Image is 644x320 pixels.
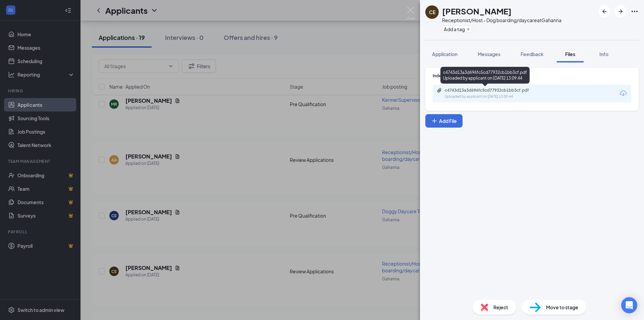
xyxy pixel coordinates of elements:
[442,17,561,24] div: Receptionist/Host - Dog boarding/daycare at Gahanna
[445,88,539,93] div: c4743d13a3d696fc5cd77932cb1bb3cf.pdf
[442,5,512,17] h1: [PERSON_NAME]
[442,26,472,33] button: PlusAdd a tag
[440,67,530,84] div: c4743d13a3d696fc5cd77932cb1bb3cf.pdf Uploaded by applicant on [DATE] 13:09:44
[616,7,625,15] svg: ArrowRight
[437,88,442,93] svg: Paperclip
[493,304,508,311] span: Reject
[600,7,608,15] svg: ArrowLeftNew
[466,27,470,31] svg: Plus
[631,7,639,15] svg: Ellipses
[429,9,435,15] div: CE
[478,51,500,57] span: Messages
[433,73,631,79] div: Indeed Resume
[432,51,458,57] span: Application
[546,304,578,311] span: Move to stage
[599,51,608,57] span: Info
[621,297,637,313] div: Open Intercom Messenger
[437,88,545,99] a: Paperclipc4743d13a3d696fc5cd77932cb1bb3cf.pdfUploaded by applicant on [DATE] 13:09:44
[425,114,463,128] button: Add FilePlus
[614,5,627,17] button: ArrowRight
[619,89,627,97] svg: Download
[598,5,610,17] button: ArrowLeftNew
[445,94,545,99] div: Uploaded by applicant on [DATE] 13:09:44
[431,118,438,124] svg: Plus
[565,51,575,57] span: Files
[521,51,543,57] span: Feedback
